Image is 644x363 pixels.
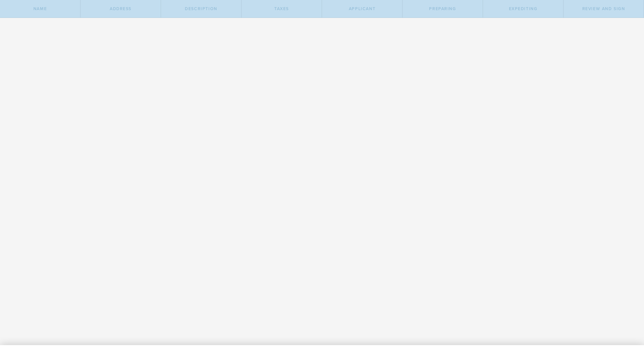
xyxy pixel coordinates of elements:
[110,6,131,11] span: Address
[349,6,375,11] span: Applicant
[33,6,47,11] span: Name
[274,6,289,11] span: Taxes
[429,6,456,11] span: Preparing
[509,6,538,11] span: Expediting
[185,6,217,11] span: Description
[582,6,625,11] span: Review and Sign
